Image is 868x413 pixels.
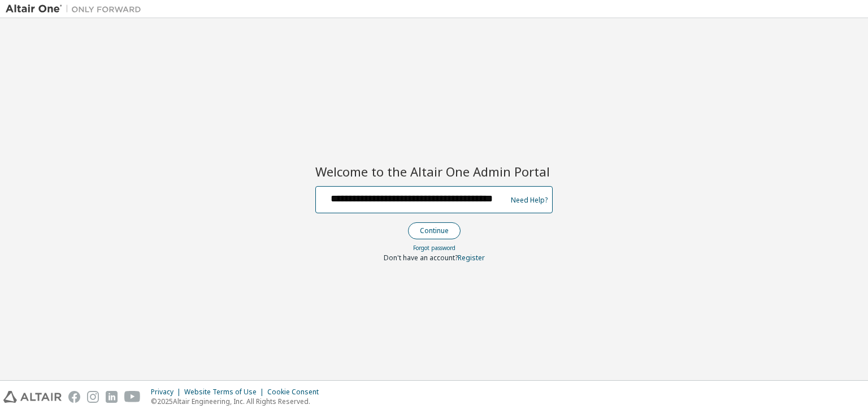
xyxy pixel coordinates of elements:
[458,253,485,263] a: Register
[408,222,461,239] button: Continue
[124,391,141,403] img: youtube.svg
[87,391,99,403] img: instagram.svg
[151,397,325,406] p: © 2025 Altair Engineering, Inc. All Rights Reserved.
[413,244,455,252] a: Forgot password
[315,164,553,179] h2: Welcome to the Altair One Admin Portal
[6,3,147,15] img: Altair One
[68,391,80,403] img: facebook.svg
[106,391,118,403] img: linkedin.svg
[267,388,325,397] div: Cookie Consent
[3,391,62,403] img: altair_logo.svg
[184,388,267,397] div: Website Terms of Use
[384,253,458,263] span: Don't have an account?
[151,388,184,397] div: Privacy
[511,200,548,200] a: Need Help?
